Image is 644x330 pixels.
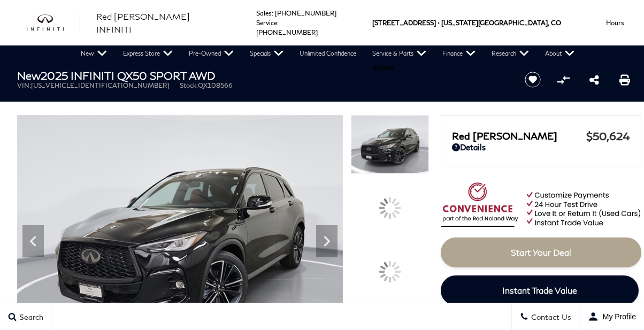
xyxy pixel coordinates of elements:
[441,275,639,305] a: Instant Trade Value
[256,28,318,36] a: [PHONE_NUMBER]
[292,45,364,62] a: Unlimited Confidence
[434,45,484,62] a: Finance
[17,81,31,89] span: VIN:
[351,115,429,174] img: New 2025 BLACK OBSIDIAN INFINITI SPORT AWD image 1
[115,45,181,62] a: Express Store
[452,142,630,152] a: Details
[537,45,582,62] a: About
[256,9,272,17] span: Sales
[619,73,630,86] a: Print this New 2025 INFINITI QX50 SPORT AWD
[73,45,582,62] nav: Main Navigation
[364,45,434,62] a: Service & Parts
[256,19,277,27] span: Service
[180,81,198,89] span: Stock:
[586,129,630,142] span: $50,624
[242,45,292,62] a: Specials
[27,14,80,32] a: infiniti
[27,14,80,32] img: INFINITI
[372,19,561,72] a: [STREET_ADDRESS] • [US_STATE][GEOGRAPHIC_DATA], CO 80905
[372,45,394,91] span: 80905
[275,9,336,17] a: [PHONE_NUMBER]
[511,247,571,257] span: Start Your Deal
[198,81,233,89] span: QX108566
[96,10,224,36] a: Red [PERSON_NAME] INFINITI
[555,72,571,88] button: Compare vehicle
[272,9,273,17] span: :
[528,312,571,321] span: Contact Us
[502,285,577,295] span: Instant Trade Value
[589,73,599,86] a: Share this New 2025 INFINITI QX50 SPORT AWD
[521,71,545,88] button: Save vehicle
[484,45,537,62] a: Research
[452,129,630,142] a: Red [PERSON_NAME] $50,624
[96,11,190,34] span: Red [PERSON_NAME] INFINITI
[17,312,43,321] span: Search
[31,81,169,89] span: [US_VEHICLE_IDENTIFICATION_NUMBER]
[580,303,644,330] button: user-profile-menu
[17,70,507,81] h1: 2025 INFINITI QX50 SPORT AWD
[17,69,41,82] strong: New
[599,312,636,321] span: My Profile
[441,237,641,267] a: Start Your Deal
[73,45,115,62] a: New
[181,45,242,62] a: Pre-Owned
[277,19,279,27] span: :
[452,130,586,142] span: Red [PERSON_NAME]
